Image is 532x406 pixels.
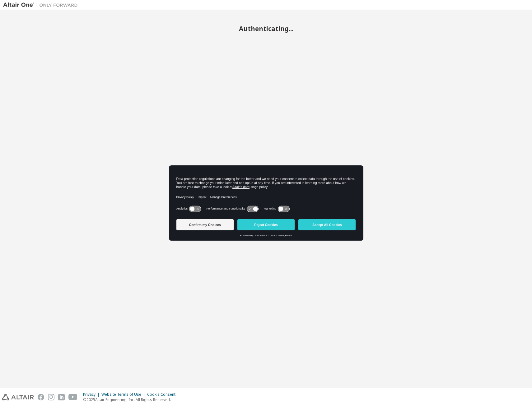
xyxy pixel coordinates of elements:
img: altair_logo.svg [2,394,34,400]
div: Privacy [83,392,101,397]
img: Altair One [3,2,81,8]
p: © 2025 Altair Engineering, Inc. All Rights Reserved. [83,397,179,402]
img: linkedin.svg [58,394,65,400]
div: Website Terms of Use [101,392,147,397]
div: Cookie Consent [147,392,179,397]
h2: Authenticating... [3,25,529,33]
img: youtube.svg [68,394,77,400]
img: instagram.svg [48,394,54,400]
img: facebook.svg [38,394,44,400]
